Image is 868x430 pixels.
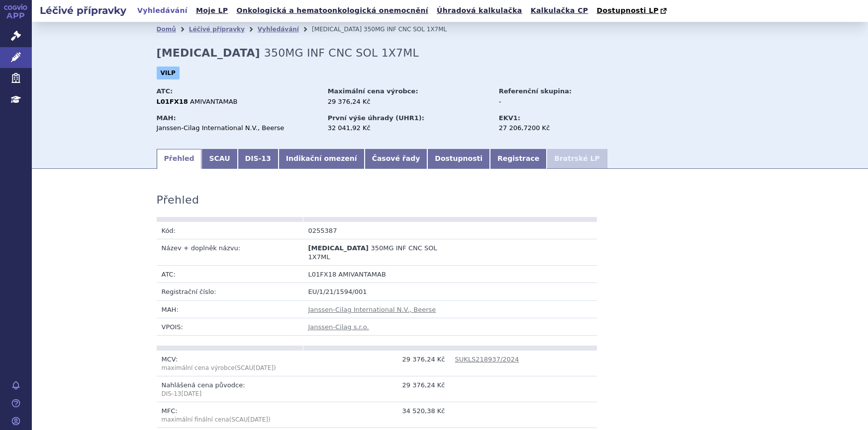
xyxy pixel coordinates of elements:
[157,402,303,428] td: MFC:
[490,149,547,169] a: Registrace
[157,114,176,122] strong: MAH:
[303,351,450,376] td: 29 376,24 Kč
[157,300,303,318] td: MAH:
[157,26,176,33] a: Domů
[162,364,235,371] span: maximální cena výrobce
[308,323,369,331] a: Janssen-Cilag s.r.o.
[233,4,431,17] a: Onkologická a hematoonkologická onemocnění
[157,351,303,376] td: MCV:
[157,239,303,265] td: Název + doplněk názvu:
[365,149,428,169] a: Časové řady
[190,98,237,105] span: AMIVANTAMAB
[364,26,447,33] span: 350MG INF CNC SOL 1X7ML
[528,4,591,17] a: Kalkulačka CP
[303,402,450,428] td: 34 520,38 Kč
[303,283,597,300] td: EU/1/21/1594/001
[427,149,490,169] a: Dostupnosti
[157,47,260,59] strong: [MEDICAL_DATA]
[157,318,303,335] td: VPOIS:
[264,47,419,59] span: 350MG INF CNC SOL 1X7ML
[596,6,659,14] span: Dostupnosti LP
[312,26,362,33] span: [MEDICAL_DATA]
[499,114,520,122] strong: EKV1:
[248,416,268,423] span: [DATE]
[157,194,199,207] h3: Přehled
[253,364,274,371] span: [DATE]
[157,266,303,283] td: ATC:
[328,114,424,122] strong: První výše úhrady (UHR1):
[434,4,525,17] a: Úhradová kalkulačka
[189,26,245,33] a: Léčivé přípravky
[193,4,231,17] a: Moje LP
[499,124,611,133] div: 27 206,7200 Kč
[279,149,365,169] a: Indikační omezení
[593,4,672,18] a: Dostupnosti LP
[328,97,489,106] div: 29 376,24 Kč
[157,283,303,300] td: Registrační číslo:
[182,390,202,397] span: [DATE]
[157,87,173,95] strong: ATC:
[308,244,437,261] span: 350MG INF CNC SOL 1X7ML
[308,244,369,252] span: [MEDICAL_DATA]
[338,271,386,278] span: AMIVANTAMAB
[238,149,279,169] a: DIS-13
[157,149,202,169] a: Přehled
[229,416,271,423] span: (SCAU )
[308,271,337,278] span: L01FX18
[32,3,134,17] h2: Léčivé přípravky
[162,416,298,424] p: maximální finální cena
[499,97,611,106] div: -
[157,376,303,402] td: Nahlášená cena původce:
[258,26,299,33] a: Vyhledávání
[303,376,450,402] td: 29 376,24 Kč
[157,67,180,79] span: VILP
[201,149,237,169] a: SCAU
[328,87,418,95] strong: Maximální cena výrobce:
[157,124,318,133] div: Janssen-Cilag International N.V., Beerse
[162,364,276,371] span: (SCAU )
[162,390,298,398] p: DIS-13
[134,4,191,17] a: Vyhledávání
[328,124,489,133] div: 32 041,92 Kč
[303,222,450,239] td: 0255387
[157,222,303,239] td: Kód:
[499,87,572,95] strong: Referenční skupina:
[455,356,519,363] a: SUKLS218937/2024
[157,98,188,105] strong: L01FX18
[308,306,436,313] a: Janssen-Cilag International N.V., Beerse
